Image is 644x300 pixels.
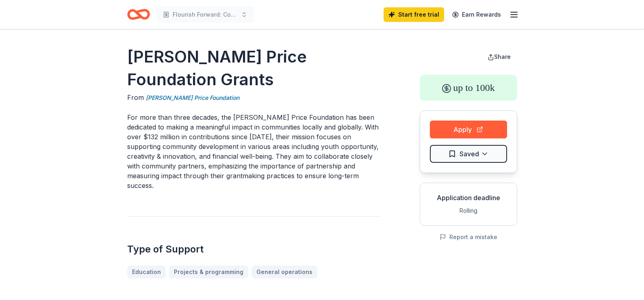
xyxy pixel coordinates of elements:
a: Education [127,265,166,278]
span: Flourish Forward: Community Garden Bed Initiative [173,10,238,19]
button: Saved [430,145,507,163]
a: Start free trial [384,7,444,22]
p: For more than three decades, the [PERSON_NAME] Price Foundation has been dedicated to making a me... [127,112,381,190]
h2: Type of Support [127,243,381,256]
div: Application deadline [427,193,510,203]
div: Rolling [427,206,510,216]
div: From [127,93,381,103]
button: Share [481,49,517,65]
h1: [PERSON_NAME] Price Foundation Grants [127,45,381,91]
span: Share [494,53,511,60]
button: Flourish Forward: Community Garden Bed Initiative [156,6,254,23]
div: up to 100k [420,75,517,101]
button: Report a mistake [440,232,497,242]
button: Apply [430,121,507,138]
a: General operations [252,265,317,278]
a: Projects & programming [169,265,248,278]
a: [PERSON_NAME] Price Foundation [146,93,239,103]
a: Home [127,5,150,24]
span: Saved [460,149,479,159]
a: Earn Rewards [447,7,506,22]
